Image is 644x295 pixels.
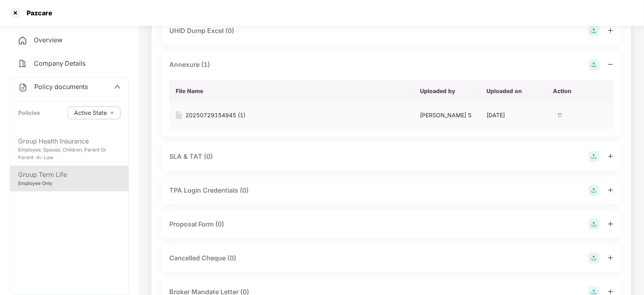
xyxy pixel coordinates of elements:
[18,180,120,187] div: Employee Only
[114,83,120,90] span: up
[588,151,600,162] img: svg+xml;base64,PHN2ZyB4bWxucz0iaHR0cDovL3d3dy53My5vcmcvMjAwMC9zdmciIHdpZHRoPSIyOCIgaGVpZ2h0PSIyOC...
[608,62,613,67] span: minus
[185,111,245,120] div: 20250729154945 (1)
[34,36,62,44] span: Overview
[588,25,600,37] img: svg+xml;base64,PHN2ZyB4bWxucz0iaHR0cDovL3d3dy53My5vcmcvMjAwMC9zdmciIHdpZHRoPSIyOCIgaGVpZ2h0PSIyOC...
[608,187,613,193] span: plus
[18,146,120,162] div: Employee, Spouse, Children, Parent Or Parent-In-Law
[486,111,540,120] div: [DATE]
[176,111,182,119] img: svg+xml;base64,PHN2ZyB4bWxucz0iaHR0cDovL3d3dy53My5vcmcvMjAwMC9zdmciIHdpZHRoPSIxNiIgaGVpZ2h0PSIyMC...
[74,108,107,117] span: Active State
[608,28,613,33] span: plus
[588,219,600,230] img: svg+xml;base64,PHN2ZyB4bWxucz0iaHR0cDovL3d3dy53My5vcmcvMjAwMC9zdmciIHdpZHRoPSIyOCIgaGVpZ2h0PSIyOC...
[588,253,600,264] img: svg+xml;base64,PHN2ZyB4bWxucz0iaHR0cDovL3d3dy53My5vcmcvMjAwMC9zdmciIHdpZHRoPSIyOCIgaGVpZ2h0PSIyOC...
[608,255,613,261] span: plus
[18,36,27,46] img: svg+xml;base64,PHN2ZyB4bWxucz0iaHR0cDovL3d3dy53My5vcmcvMjAwMC9zdmciIHdpZHRoPSIyNCIgaGVpZ2h0PSIyNC...
[553,109,566,122] img: svg+xml;base64,PHN2ZyB4bWxucz0iaHR0cDovL3d3dy53My5vcmcvMjAwMC9zdmciIHdpZHRoPSIzMiIgaGVpZ2h0PSIzMi...
[18,83,28,92] img: svg+xml;base64,PHN2ZyB4bWxucz0iaHR0cDovL3d3dy53My5vcmcvMjAwMC9zdmciIHdpZHRoPSIyNCIgaGVpZ2h0PSIyNC...
[169,219,224,229] div: Proposal Form (0)
[588,185,600,196] img: svg+xml;base64,PHN2ZyB4bWxucz0iaHR0cDovL3d3dy53My5vcmcvMjAwMC9zdmciIHdpZHRoPSIyOCIgaGVpZ2h0PSIyOC...
[18,59,27,69] img: svg+xml;base64,PHN2ZyB4bWxucz0iaHR0cDovL3d3dy53My5vcmcvMjAwMC9zdmciIHdpZHRoPSIyNCIgaGVpZ2h0PSIyNC...
[169,152,213,162] div: SLA & TAT (0)
[68,106,120,119] button: Active Statedown
[169,80,413,102] th: File Name
[420,111,474,120] div: [PERSON_NAME] S
[18,108,40,117] div: Policies
[34,59,85,67] span: Company Details
[169,185,249,195] div: TPA Login Credentials (0)
[22,9,52,17] div: Pazcare
[34,83,88,91] span: Policy documents
[608,289,613,295] span: plus
[480,80,546,102] th: Uploaded on
[18,136,120,146] div: Group Health Insurance
[169,60,210,70] div: Annexure (1)
[169,26,234,36] div: UHID Dump Excel (0)
[608,154,613,159] span: plus
[413,80,480,102] th: Uploaded by
[608,221,613,227] span: plus
[588,59,600,71] img: svg+xml;base64,PHN2ZyB4bWxucz0iaHR0cDovL3d3dy53My5vcmcvMjAwMC9zdmciIHdpZHRoPSIyOCIgaGVpZ2h0PSIyOC...
[547,80,613,102] th: Action
[18,170,120,180] div: Group Term Life
[169,253,236,263] div: Cancelled Cheque (0)
[110,111,114,115] span: down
